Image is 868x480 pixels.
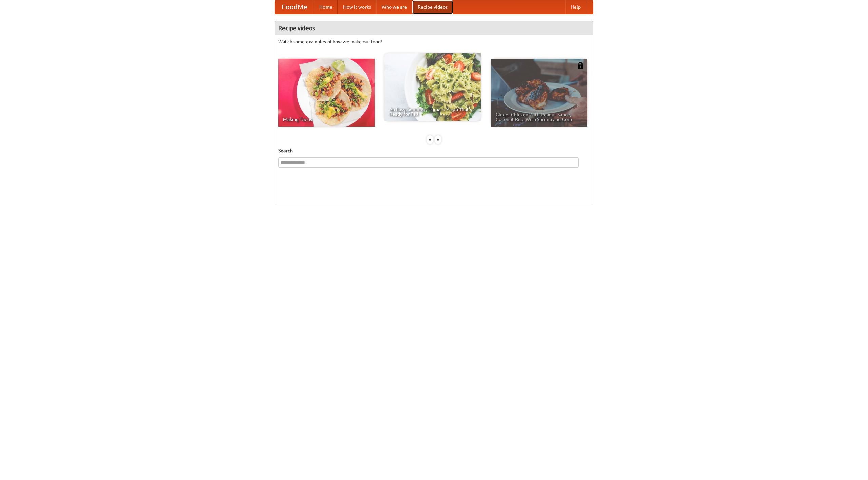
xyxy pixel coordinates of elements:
a: Recipe videos [412,0,453,14]
a: Making Tacos [278,59,375,127]
img: 483408.png [577,62,584,69]
a: FoodMe [275,0,314,14]
a: Home [314,0,338,14]
span: Making Tacos [283,117,370,122]
h4: Recipe videos [275,21,593,35]
p: Watch some examples of how we make our food! [278,38,590,45]
span: An Easy, Summery Tomato Pasta That's Ready for Fall [389,107,476,116]
div: » [435,135,441,144]
div: « [427,135,433,144]
a: An Easy, Summery Tomato Pasta That's Ready for Fall [384,53,481,121]
h5: Search [278,147,590,154]
a: Help [565,0,586,14]
a: Who we are [376,0,412,14]
a: How it works [338,0,376,14]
